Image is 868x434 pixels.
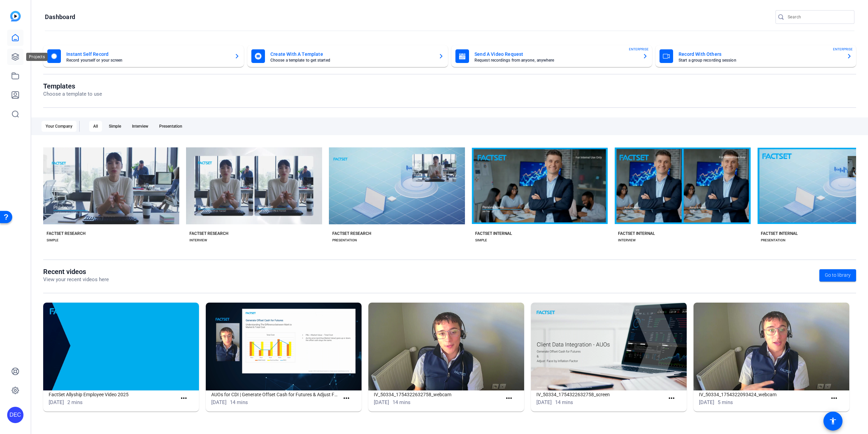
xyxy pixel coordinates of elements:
[211,399,227,405] span: [DATE]
[829,417,837,425] mat-icon: accessibility
[342,394,351,403] mat-icon: more_horiz
[43,276,109,284] p: View your recent videos here
[180,394,188,403] mat-icon: more_horiz
[189,231,229,236] div: FACTSET RESEARCH
[761,238,785,243] div: PRESENTATION
[618,238,636,243] div: INTERVIEW
[667,394,676,403] mat-icon: more_horiz
[475,238,487,243] div: SIMPLE
[531,303,687,390] img: IV_50334_1754322632758_screen
[128,121,152,132] div: Interview
[105,121,125,132] div: Simple
[718,399,733,405] span: 5 mins
[393,399,411,405] span: 14 mins
[830,394,838,403] mat-icon: more_horiz
[679,50,841,58] mat-card-title: Record With Others
[26,53,48,61] div: Projects
[679,58,841,62] mat-card-subtitle: Start a group recording session
[43,303,199,390] img: FactSet Allyship Employee Video 2025
[332,231,371,236] div: FACTSET RESEARCH
[618,231,655,236] div: FACTSET INTERNAL
[655,45,856,67] button: Record With OthersStart a group recording sessionENTERPRISE
[374,390,502,399] h1: IV_50334_1754322632758_webcam
[67,399,83,405] span: 2 mins
[189,238,207,243] div: INTERVIEW
[49,399,64,405] span: [DATE]
[788,13,849,21] input: Search
[230,399,248,405] span: 14 mins
[270,50,433,58] mat-card-title: Create With A Template
[505,394,513,403] mat-icon: more_horiz
[694,303,849,390] img: IV_50334_1754322093424_webcam
[7,407,23,423] div: DEC
[47,231,86,236] div: FACTSET RESEARCH
[451,45,652,67] button: Send A Video RequestRequest recordings from anyone, anywhereENTERPRISE
[833,47,853,52] span: ENTERPRISE
[43,82,102,90] h1: Templates
[45,13,75,21] h1: Dashboard
[761,231,798,236] div: FACTSET INTERNAL
[475,231,512,236] div: FACTSET INTERNAL
[474,58,637,62] mat-card-subtitle: Request recordings from anyone, anywhere
[555,399,573,405] span: 14 mins
[41,121,77,132] div: Your Company
[43,45,244,67] button: Instant Self RecordRecord yourself or your screen
[66,58,229,62] mat-card-subtitle: Record yourself or your screen
[699,399,714,405] span: [DATE]
[10,11,21,21] img: blue-gradient.svg
[47,238,59,243] div: SIMPLE
[49,390,177,399] h1: FactSet Allyship Employee Video 2025
[536,390,665,399] h1: IV_50334_1754322632758_screen
[247,45,448,67] button: Create With A TemplateChoose a template to get started
[270,58,433,62] mat-card-subtitle: Choose a template to get started
[699,390,827,399] h1: IV_50334_1754322093424_webcam
[825,272,851,279] span: Go to library
[368,303,524,390] img: IV_50334_1754322632758_webcam
[629,47,649,52] span: ENTERPRISE
[536,399,552,405] span: [DATE]
[155,121,186,132] div: Presentation
[66,50,229,58] mat-card-title: Instant Self Record
[211,390,339,399] h1: AUOs for CDI | Generate Offset Cash for Futures & Adjust Face by Inflation Factor
[374,399,389,405] span: [DATE]
[206,303,362,390] img: AUOs for CDI | Generate Offset Cash for Futures & Adjust Face by Inflation Factor
[819,269,856,282] a: Go to library
[43,90,102,98] p: Choose a template to use
[474,50,637,58] mat-card-title: Send A Video Request
[89,121,102,132] div: All
[332,238,357,243] div: PRESENTATION
[43,268,109,276] h1: Recent videos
